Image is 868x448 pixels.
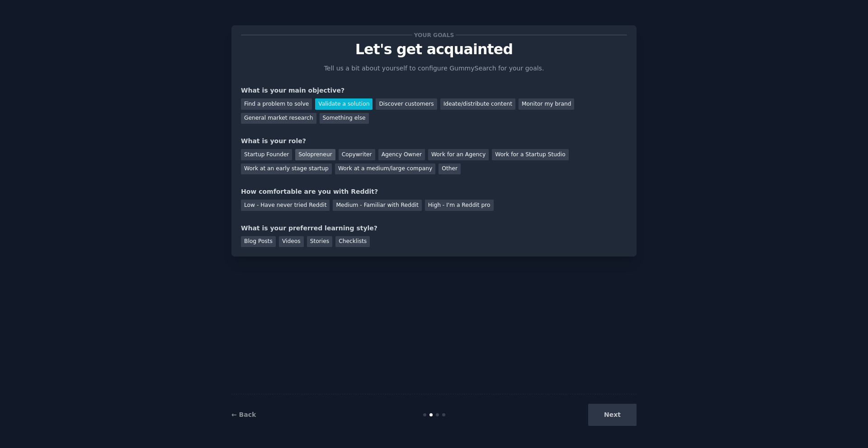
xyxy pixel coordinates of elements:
[241,86,627,95] div: What is your main objective?
[241,187,627,196] div: How comfortable are you with Reddit?
[320,64,548,73] p: Tell us a bit about yourself to configure GummySearch for your goals.
[335,163,435,175] div: Work at a medium/large company
[335,236,370,247] div: Checklists
[412,30,456,40] span: Your goals
[492,149,568,160] div: Work for a Startup Studio
[339,149,375,160] div: Copywriter
[241,163,332,175] div: Work at an early stage startup
[307,236,332,247] div: Stories
[231,411,256,418] a: ← Back
[315,98,373,110] div: Validate a solution
[241,113,316,124] div: General market research
[519,98,574,110] div: Monitor my brand
[241,98,312,110] div: Find a problem to solve
[439,163,461,175] div: Other
[320,113,369,124] div: Something else
[241,136,627,146] div: What is your role?
[279,236,304,247] div: Videos
[376,98,437,110] div: Discover customers
[241,200,330,211] div: Low - Have never tried Reddit
[378,149,425,160] div: Agency Owner
[333,200,421,211] div: Medium - Familiar with Reddit
[428,149,489,160] div: Work for an Agency
[440,98,515,110] div: Ideate/distribute content
[241,236,276,247] div: Blog Posts
[241,149,292,160] div: Startup Founder
[425,200,494,211] div: High - I'm a Reddit pro
[241,42,627,57] p: Let's get acquainted
[241,224,627,233] div: What is your preferred learning style?
[295,149,335,160] div: Solopreneur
